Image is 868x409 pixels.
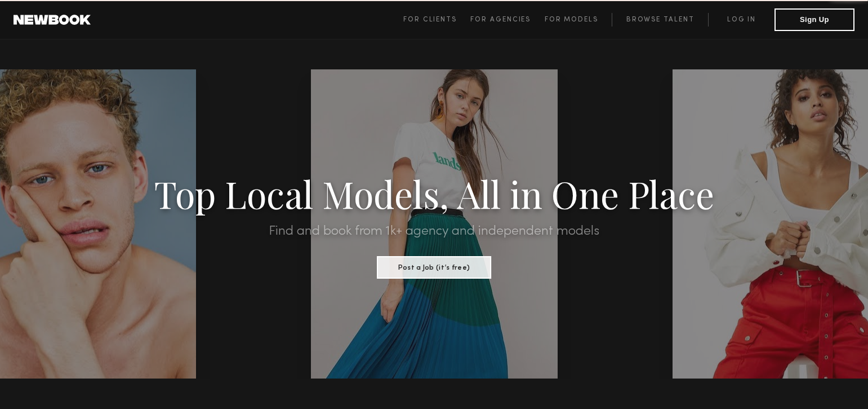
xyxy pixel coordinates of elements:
span: For Agencies [470,16,531,23]
button: Sign Up [774,8,854,31]
a: For Clients [403,13,470,27]
h1: Top Local Models, All in One Place [65,176,803,211]
a: Browse Talent [612,13,708,27]
span: For Clients [403,16,457,23]
span: For Models [545,16,598,23]
a: Post a Job (it’s free) [377,260,491,272]
a: For Agencies [470,13,544,27]
a: Log in [708,13,774,27]
a: For Models [545,13,612,27]
button: Post a Job (it’s free) [377,256,491,279]
h2: Find and book from 1k+ agency and independent models [65,225,803,238]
